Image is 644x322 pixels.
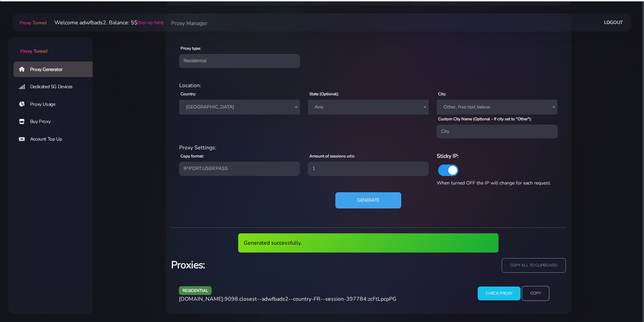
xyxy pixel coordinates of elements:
span: France [179,100,300,115]
label: Amount of sessions urls: [309,153,355,159]
a: Dedicated 5G Devices [14,79,98,95]
span: [DOMAIN_NAME]:9098:closest--adwfbads2--country-FR--session-397784:zcFtLpcpPG [179,295,397,303]
div: Location: [175,81,562,90]
span: When turned OFF the IP will change for each request. [437,180,551,186]
a: Proxy Tunnel [8,37,93,55]
label: Country: [181,91,196,97]
a: Logout [604,16,623,29]
span: Any [312,102,425,112]
label: Proxy type: [181,45,201,51]
a: Buy Proxy [14,114,98,129]
a: Proxy Generator [14,61,98,77]
span: Proxy Tunnel [20,48,47,54]
button: Generate [335,192,401,208]
h6: Sticky IP: [437,152,557,160]
li: Welcome adwfbads2. Balance: 5$ [46,19,164,27]
input: Check Proxy [478,287,521,300]
span: France [183,102,296,112]
label: City: [438,91,446,97]
a: Proxy Tunnel [18,17,46,28]
span: residential [179,286,212,295]
input: City [437,125,557,138]
iframe: Webchat Widget [611,289,636,314]
input: Copy [522,286,549,301]
label: Copy format: [181,153,204,159]
div: Generated successfully. [238,233,499,253]
span: Other, free text below [437,100,557,115]
input: copy all to clipboard [502,258,566,273]
label: Custom City Name (Optional - If city set to "Other"): [438,116,532,122]
h3: Proxies: [171,258,364,272]
a: Account Top Up [14,131,98,147]
a: (top-up here) [138,19,164,26]
div: Proxy Settings: [175,144,562,152]
span: Other, free text below [441,102,553,112]
span: Any [308,100,429,115]
a: Proxy Usage [14,97,98,112]
span: Proxy Tunnel [20,20,46,26]
label: State (Optional): [309,91,339,97]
